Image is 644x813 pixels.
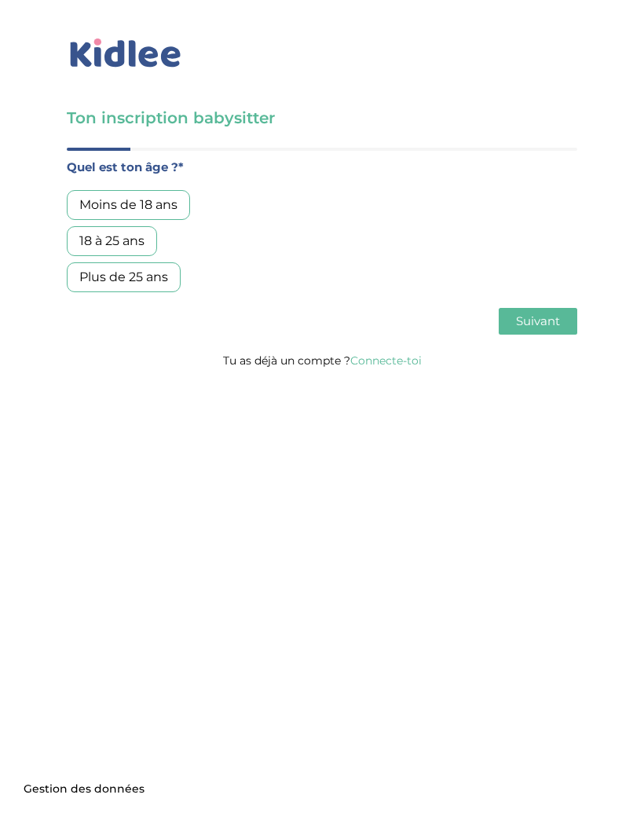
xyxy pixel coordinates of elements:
button: Suivant [499,308,577,335]
span: Gestion des données [24,782,145,797]
label: Quel est ton âge ?* [67,157,577,178]
h3: Ton inscription babysitter [67,107,577,129]
img: logo_kidlee_bleu [67,35,185,71]
a: Connecte-toi [350,353,422,368]
span: Suivant [516,313,560,328]
button: Précédent [67,308,141,335]
div: Plus de 25 ans [67,262,181,292]
div: Moins de 18 ans [67,190,190,220]
p: Tu as déjà un compte ? [67,350,577,371]
div: 18 à 25 ans [67,226,157,256]
button: Gestion des données [14,773,154,806]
